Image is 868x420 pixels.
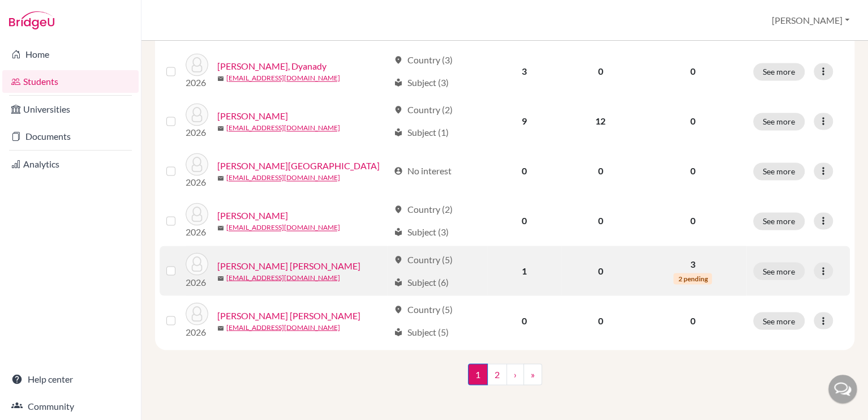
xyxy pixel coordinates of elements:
[226,272,340,282] a: [EMAIL_ADDRESS][DOMAIN_NAME]
[646,257,740,271] p: 3
[561,295,639,345] td: 0
[646,214,740,228] p: 0
[506,363,524,385] a: ›
[561,246,639,295] td: 0
[226,322,340,332] a: [EMAIL_ADDRESS][DOMAIN_NAME]
[753,262,805,280] button: See more
[2,395,139,418] a: Community
[186,103,208,126] img: Mattar, Fabiana
[394,128,403,137] span: local_library
[394,305,403,314] span: location_on
[2,70,139,93] a: Students
[394,255,403,264] span: location_on
[186,225,208,239] p: 2026
[394,252,453,266] div: Country (5)
[186,302,208,325] img: Perez Leanez, Bernardo
[753,312,805,329] button: See more
[2,98,139,121] a: Universities
[394,203,453,216] div: Country (2)
[2,43,139,66] a: Home
[394,105,403,114] span: location_on
[217,225,224,232] span: mail
[487,96,561,146] td: 9
[646,314,740,327] p: 0
[561,96,639,146] td: 12
[487,146,561,196] td: 0
[186,126,208,139] p: 2026
[394,166,403,175] span: account_circle
[217,159,380,173] a: [PERSON_NAME][GEOGRAPHIC_DATA]
[217,109,288,123] a: [PERSON_NAME]
[217,209,288,222] a: [PERSON_NAME]
[394,205,403,214] span: location_on
[186,252,208,275] img: Perez Dagosto, Linda
[217,259,360,272] a: [PERSON_NAME] [PERSON_NAME]
[9,11,54,29] img: Bridge-U
[217,75,224,82] span: mail
[394,126,449,139] div: Subject (1)
[561,146,639,196] td: 0
[2,153,139,175] a: Analytics
[394,55,403,65] span: location_on
[487,295,561,345] td: 0
[646,65,740,78] p: 0
[673,273,712,284] span: 2 pending
[487,363,507,385] a: 2
[753,162,805,180] button: See more
[217,275,224,281] span: mail
[394,228,403,237] span: local_library
[186,275,208,289] p: 2026
[468,363,542,394] nav: ...
[217,175,224,182] span: mail
[646,164,740,178] p: 0
[753,113,805,130] button: See more
[767,10,854,31] button: [PERSON_NAME]
[394,225,449,239] div: Subject (3)
[753,212,805,230] button: See more
[646,114,740,128] p: 0
[186,53,208,76] img: Liendo, Dyanady
[394,53,453,67] div: Country (3)
[186,175,208,189] p: 2026
[394,275,449,289] div: Subject (6)
[394,78,403,87] span: local_library
[226,222,340,233] a: [EMAIL_ADDRESS][DOMAIN_NAME]
[186,325,208,338] p: 2026
[217,308,360,322] a: [PERSON_NAME] [PERSON_NAME]
[468,363,488,385] span: 1
[394,76,449,89] div: Subject (3)
[487,246,561,295] td: 1
[217,324,224,331] span: mail
[186,203,208,225] img: Padilla, Letizia
[226,173,340,183] a: [EMAIL_ADDRESS][DOMAIN_NAME]
[394,103,453,117] div: Country (2)
[753,63,805,80] button: See more
[487,196,561,246] td: 0
[561,196,639,246] td: 0
[394,302,453,316] div: Country (5)
[24,8,55,18] span: Ayuda
[394,277,403,286] span: local_library
[217,125,224,132] span: mail
[2,368,139,391] a: Help center
[487,46,561,96] td: 3
[186,76,208,89] p: 2026
[394,327,403,336] span: local_library
[561,46,639,96] td: 0
[394,325,449,338] div: Subject (5)
[186,153,208,175] img: Navas, Sofia
[217,59,326,73] a: [PERSON_NAME], Dyanady
[2,125,139,148] a: Documents
[226,123,340,133] a: [EMAIL_ADDRESS][DOMAIN_NAME]
[394,164,452,178] div: No interest
[523,363,542,385] a: »
[226,73,340,83] a: [EMAIL_ADDRESS][DOMAIN_NAME]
